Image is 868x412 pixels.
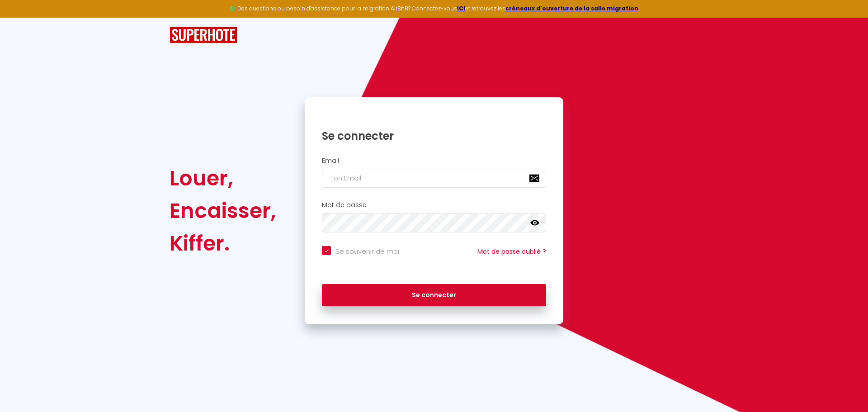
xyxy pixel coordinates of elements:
img: SuperHote logo [170,27,237,43]
a: créneaux d'ouverture de la salle migration [505,5,638,12]
a: ICI [457,5,465,12]
h1: Se connecter [322,129,546,143]
a: Mot de passe oublié ? [477,247,546,256]
h2: Email [322,157,546,165]
input: Ton Email [322,169,546,188]
h2: Mot de passe [322,201,546,209]
div: Louer, [170,162,276,194]
div: Encaisser, [170,194,276,227]
div: Kiffer. [170,227,276,260]
button: Se connecter [322,284,546,307]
